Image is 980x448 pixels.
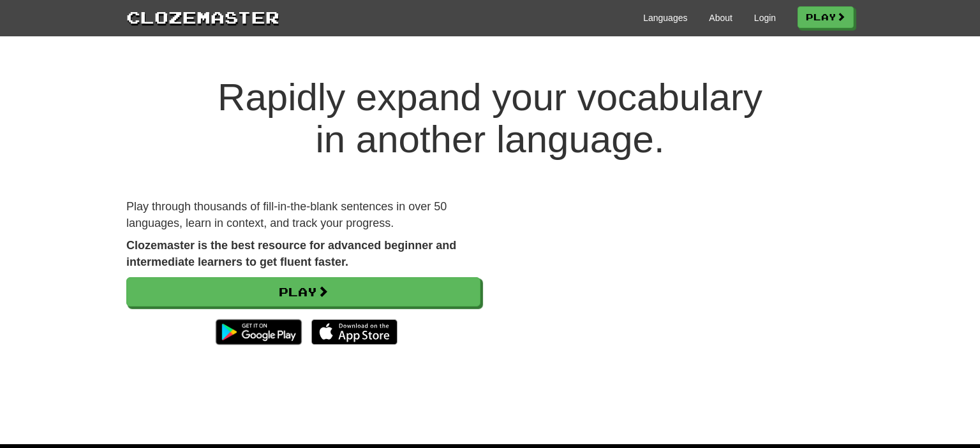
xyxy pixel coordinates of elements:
[126,199,480,231] p: Play through thousands of fill-in-the-blank sentences in over 50 languages, learn in context, and...
[754,11,776,24] a: Login
[311,319,397,345] img: Download_on_the_App_Store_Badge_US-UK_135x40-25178aeef6eb6b83b96f5f2d004eda3bffbb37122de64afbaef7...
[798,6,854,28] a: Play
[209,313,308,351] img: Get it on Google Play
[126,5,279,29] a: Clozemaster
[126,239,456,268] strong: Clozemaster is the best resource for advanced beginner and intermediate learners to get fluent fa...
[126,277,480,307] a: Play
[709,11,732,24] a: About
[643,11,687,24] a: Languages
